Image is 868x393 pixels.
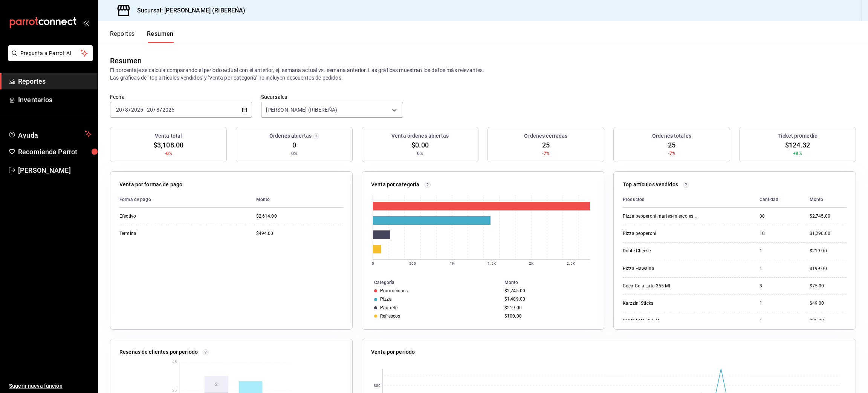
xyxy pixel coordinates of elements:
[391,132,449,140] h3: Venta órdenes abiertas
[380,288,408,293] div: Promociones
[116,107,122,113] input: --
[380,313,400,319] div: Refrescos
[131,107,144,113] input: ----
[504,313,592,319] div: $100.00
[804,192,847,208] th: Monto
[122,107,125,113] span: /
[110,55,142,66] div: Resumen
[380,305,397,310] div: Paquete
[250,192,343,208] th: Monto
[504,288,592,293] div: $2,745.00
[147,107,153,113] input: --
[9,382,92,390] span: Sugerir nueva función
[371,181,420,189] p: Venta por categoría
[374,384,381,388] text: 800
[487,261,496,266] text: 1.5K
[144,107,146,113] span: -
[623,283,698,289] div: Coca Cola Lata 355 Ml
[810,283,847,289] div: $75.00
[529,261,534,266] text: 2K
[785,140,810,150] span: $124.32
[759,248,798,254] div: 1
[652,132,691,140] h3: Órdenes totales
[810,266,847,272] div: $199.00
[567,261,575,266] text: 2.5K
[8,45,93,61] button: Pregunta a Parrot AI
[623,318,698,324] div: Sprite Lata 355 Ml
[18,76,92,86] span: Reportes
[778,132,818,140] h3: Ticket promedio
[668,150,675,157] span: -7%
[810,318,847,324] div: $25.00
[793,150,802,157] span: +8%
[501,278,604,287] th: Monto
[162,107,175,113] input: ----
[119,181,182,189] p: Venta por formas de pago
[753,192,804,208] th: Cantidad
[128,107,131,113] span: /
[125,107,128,113] input: --
[411,140,429,150] span: $0.00
[256,230,343,237] div: $494.00
[18,129,82,138] span: Ayuda
[261,94,403,100] label: Sucursales
[292,140,296,150] span: 0
[18,165,92,175] span: [PERSON_NAME]
[110,30,135,43] button: Reportes
[266,106,337,114] span: [PERSON_NAME] (RIBEREÑA)
[110,66,856,81] p: El porcentaje se calcula comparando el período actual con el anterior, ej. semana actual vs. sema...
[623,230,698,237] div: Pizza pepperoni
[119,213,195,220] div: Efectivo
[131,6,245,15] h3: Sucursal: [PERSON_NAME] (RIBEREÑA)
[409,261,416,266] text: 500
[153,107,156,113] span: /
[110,30,174,43] div: navigation tabs
[668,140,675,150] span: 25
[119,192,250,208] th: Forma de pago
[504,305,592,310] div: $219.00
[291,150,297,157] span: 0%
[371,348,415,356] p: Venta por periodo
[153,140,183,150] span: $3,108.00
[623,192,753,208] th: Productos
[810,300,847,307] div: $49.00
[5,55,93,63] a: Pregunta a Parrot AI
[256,213,343,220] div: $2,614.00
[623,300,698,307] div: Karzzini Sticks
[417,150,423,157] span: 0%
[20,49,81,57] span: Pregunta a Parrot AI
[362,278,501,287] th: Categoría
[504,296,592,302] div: $1,489.00
[759,213,798,220] div: 30
[450,261,455,266] text: 1K
[156,107,160,113] input: --
[810,248,847,254] div: $219.00
[759,318,798,324] div: 1
[810,230,847,237] div: $1,290.00
[759,266,798,272] div: 1
[160,107,162,113] span: /
[269,132,312,140] h3: Órdenes abiertas
[119,230,195,237] div: Terminal
[542,150,550,157] span: -7%
[110,94,252,100] label: Fecha
[380,296,392,302] div: Pizza
[83,20,89,26] button: open_drawer_menu
[524,132,567,140] h3: Órdenes cerradas
[759,283,798,289] div: 3
[623,266,698,272] div: Pizza Hawaina
[372,261,374,266] text: 0
[18,147,92,157] span: Recomienda Parrot
[147,30,174,43] button: Resumen
[759,300,798,307] div: 1
[810,213,847,220] div: $2,745.00
[623,181,678,189] p: Top artículos vendidos
[623,213,698,220] div: Pizza pepperoni martes-miercoles 89
[155,132,182,140] h3: Venta total
[759,230,798,237] div: 10
[165,150,172,157] span: -0%
[542,140,550,150] span: 25
[18,95,92,105] span: Inventarios
[623,248,698,254] div: Doble Cheese
[119,348,198,356] p: Reseñas de clientes por periodo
